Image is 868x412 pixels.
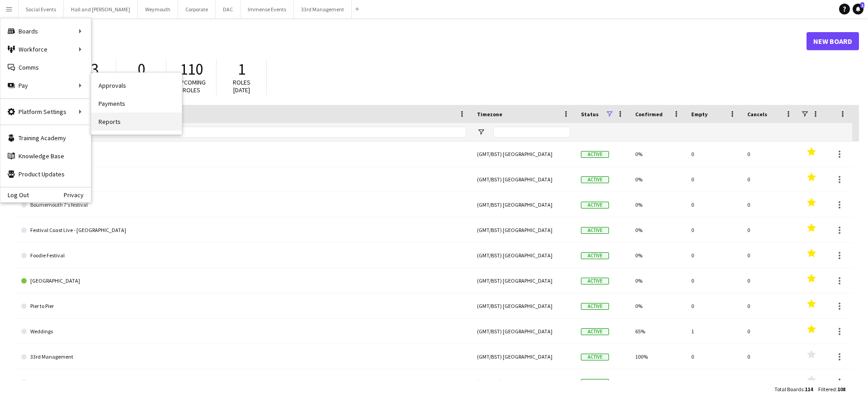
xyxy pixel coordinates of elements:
button: Corporate [178,0,216,18]
div: 0% [630,243,686,268]
div: 0% [630,167,686,192]
a: BCP [21,167,466,192]
a: 1 [853,4,863,14]
div: : [774,380,813,398]
span: 0 [137,59,145,79]
a: New Board [807,32,859,50]
div: 0 [686,344,742,369]
button: Immense Events [241,0,294,18]
a: Training Academy [0,129,91,147]
div: (GMT/BST) [GEOGRAPHIC_DATA] [472,167,576,192]
div: 0 [686,192,742,217]
button: Weymouth [138,0,178,18]
div: 65% [630,319,686,344]
span: Active [581,202,609,208]
h1: Boards [16,34,807,48]
div: 0 [686,142,742,166]
div: 0% [630,218,686,242]
div: 100% [630,344,686,369]
span: 108 [837,386,845,393]
span: Upcoming roles [177,78,206,94]
div: 0 [742,319,798,344]
div: 0 [742,243,798,268]
span: Active [581,227,609,234]
div: 0% [630,142,686,166]
span: Active [581,151,609,158]
div: 0 [742,167,798,192]
div: 0 [742,369,798,394]
a: Approvals [91,76,182,95]
div: 0% [630,268,686,293]
div: 0 [686,268,742,293]
div: 0% [630,192,686,217]
div: 0 [686,294,742,318]
div: 0 [742,294,798,318]
a: Log Out [0,191,29,199]
input: Board name Filter Input [38,127,466,137]
span: 1 [860,2,864,8]
span: Timezone [477,111,502,118]
a: Reports [91,113,182,131]
span: Active [581,328,609,335]
div: (GMT/BST) [GEOGRAPHIC_DATA] [472,344,576,369]
div: 1 [686,319,742,344]
a: Privacy [64,191,91,199]
span: Filtered [818,386,836,393]
span: Active [581,176,609,183]
div: Pay [0,76,91,95]
button: Open Filter Menu [477,128,485,136]
button: Social Events [19,0,64,18]
input: Timezone Filter Input [493,127,570,137]
div: Workforce [0,40,91,58]
div: (GMT/BST) [GEOGRAPHIC_DATA] [472,142,576,166]
a: Weddings [21,319,466,344]
span: Active [581,252,609,259]
div: (GMT/BST) [GEOGRAPHIC_DATA] [472,192,576,217]
span: Active [581,354,609,360]
span: Empty [691,111,708,118]
div: 0 [742,344,798,369]
div: 0 [742,142,798,166]
div: Boards [0,22,91,40]
div: (GMT/BST) [GEOGRAPHIC_DATA] [472,294,576,318]
a: Payments [91,95,182,113]
a: Comms [0,58,91,76]
a: [GEOGRAPHIC_DATA] [21,268,466,294]
div: 0 [742,268,798,293]
a: Product Updates [0,165,91,183]
div: (GMT/BST) [GEOGRAPHIC_DATA] [472,369,576,394]
span: Active [581,379,609,386]
div: 0% [630,369,686,394]
div: Platform Settings [0,103,91,121]
a: Foodie Festival [21,243,466,268]
div: (GMT/BST) [GEOGRAPHIC_DATA] [472,319,576,344]
span: Total Boards [774,386,803,393]
div: 0 [686,218,742,242]
span: Cancels [747,111,767,118]
span: Active [581,278,609,284]
a: Bournemouth 7's festival [21,192,466,218]
a: Arts by the Sea [21,369,466,395]
button: 33rd Management [294,0,352,18]
div: (GMT/BST) [GEOGRAPHIC_DATA] [472,218,576,242]
div: (GMT/BST) [GEOGRAPHIC_DATA] [472,268,576,293]
span: 114 [805,386,813,393]
div: 0% [630,294,686,318]
a: Knowledge Base [0,147,91,165]
button: Hall and [PERSON_NAME] [64,0,138,18]
div: 0 [686,243,742,268]
div: (GMT/BST) [GEOGRAPHIC_DATA] [472,243,576,268]
span: 1 [238,59,245,79]
span: Confirmed [635,111,663,118]
div: 0 [686,167,742,192]
a: 33rd Management [21,344,466,369]
span: Active [581,303,609,310]
a: Arts by the Sea [21,142,466,167]
a: Festival Coast Live - [GEOGRAPHIC_DATA] [21,218,466,243]
button: DAC [216,0,241,18]
div: 0 [742,218,798,242]
a: Pier to Pier [21,294,466,319]
span: 110 [180,59,203,79]
span: Status [581,111,599,118]
span: Roles [DATE] [233,78,250,94]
